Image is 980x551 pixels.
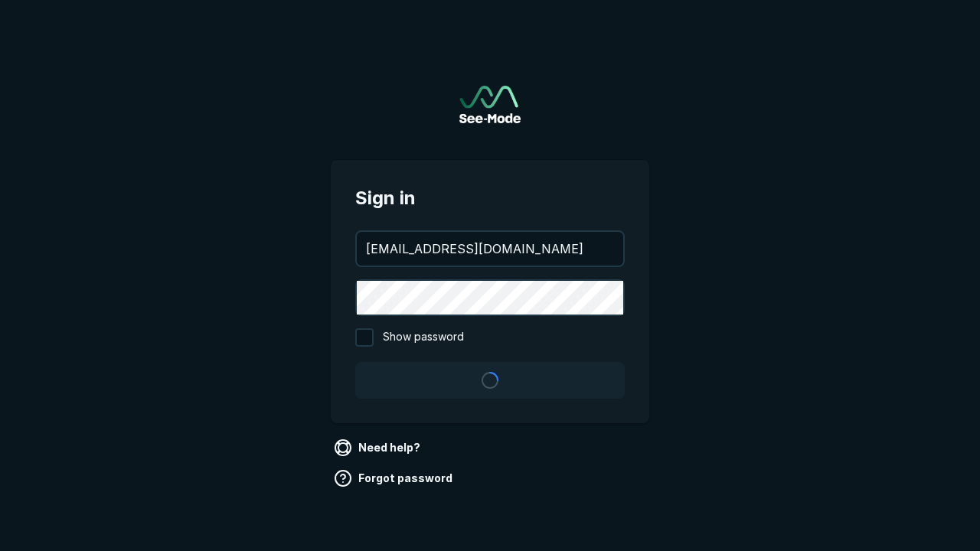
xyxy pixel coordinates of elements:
a: Need help? [331,435,426,460]
a: Go to sign in [459,86,521,123]
img: See-Mode Logo [459,86,521,123]
span: Sign in [355,184,625,212]
a: Forgot password [331,466,459,491]
span: Show password [383,328,464,347]
input: your@email.com [357,232,623,266]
